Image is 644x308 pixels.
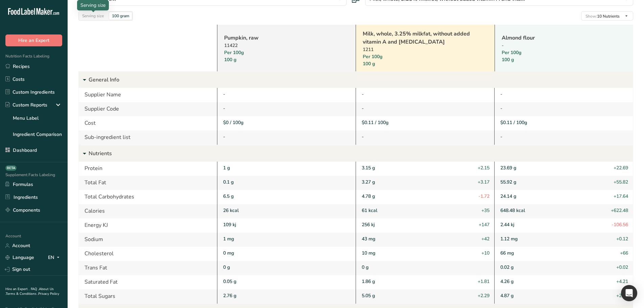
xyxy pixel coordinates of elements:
div: 10 mg [356,247,494,261]
a: Hire an Expert . [5,287,29,291]
div: 1.12 mg [494,233,633,247]
div: Cost [79,116,217,131]
span: +17.64 [614,193,628,201]
div: 100 g [502,56,609,63]
span: - [500,134,502,140]
div: 24.14 g [494,190,633,204]
span: -1.72 [478,193,490,201]
div: Per 100g [502,49,609,63]
button: Show:10 Nutrients [581,11,633,21]
div: Supplier Code [79,102,217,116]
div: 4.78 g [356,190,494,204]
div: $0.11 / 100g [500,119,628,126]
span: +1.81 [478,278,490,286]
div: Custom Reports [5,101,47,109]
div: Open Intercom Messenger [621,285,637,301]
div: 1.86 g [356,275,494,289]
div: 0.02 g [494,261,633,275]
div: - [362,105,490,112]
div: Supplier Name [79,88,217,102]
div: $0.11 / 100g [362,119,490,126]
div: Nutrients [79,145,633,162]
div: - [223,105,351,112]
div: General Info [79,72,633,88]
p: Nutrients [89,145,633,162]
div: 0 mg [217,247,356,261]
span: Show: [586,14,597,19]
div: Total Sugars [79,289,217,304]
span: 10 Nutrients [586,14,620,19]
div: 100 g [224,56,332,63]
span: +0.02 [616,264,628,272]
div: 26 kcal [217,204,356,218]
span: +42 [481,235,490,243]
p: General Info [89,72,633,88]
div: 0.05 g [217,275,356,289]
div: 5.05 g [356,289,494,304]
div: 66 mg [494,247,633,261]
div: EN [48,254,62,262]
span: - [362,134,364,140]
span: +55.82 [614,179,628,187]
span: +22.69 [614,164,628,172]
div: 0 g [356,261,494,275]
div: 2.44 kj [494,218,633,233]
div: 23.69 g [494,162,633,176]
div: 109 kj [217,218,356,233]
div: 61 kcal [356,204,494,218]
div: 256 kj [356,218,494,233]
button: Hire an Expert [5,34,62,46]
div: Total Fat [79,176,217,190]
div: 3.27 g [356,176,494,190]
div: 3.15 g [356,162,494,176]
div: 11422 [224,42,332,49]
div: $0 / 100g [223,119,351,126]
span: +10 [481,250,490,258]
a: Milk, whole, 3.25% milkfat, without added vitamin A and [MEDICAL_DATA] [363,30,470,46]
span: +35 [481,207,490,215]
div: 4.87 g [494,289,633,304]
div: - [223,91,351,98]
span: +66 [620,250,628,258]
a: FAQ . [31,287,39,291]
span: +147 [479,221,490,229]
div: Serving size [80,2,105,9]
a: Terms & Conditions . [6,291,38,296]
div: Calories [79,204,217,218]
div: 1 g [217,162,356,176]
div: 55.92 g [494,176,633,190]
a: Almond flour [502,34,609,42]
a: Pumpkin, raw [224,34,332,42]
span: +0.12 [616,235,628,243]
span: +2.15 [478,164,490,172]
div: 648.48 kcal [494,204,633,218]
div: Sodium [79,233,217,247]
div: 4.26 g [494,275,633,289]
span: +3.17 [478,179,490,187]
div: 1 mg [217,233,356,247]
div: Per 100g [363,53,470,67]
div: Cholesterol [79,247,217,261]
div: - [500,91,628,98]
div: BETA [5,165,17,171]
div: Sub-ingredient list [79,131,217,145]
div: 6.5 g [217,190,356,204]
div: 0.1 g [217,176,356,190]
div: 2.76 g [217,289,356,304]
div: 0 g [217,261,356,275]
div: - [502,42,609,49]
div: - [500,105,628,112]
span: +2.29 [478,292,490,300]
span: - [223,134,225,140]
div: Trans Fat [79,261,217,275]
a: Privacy Policy [38,291,59,296]
div: 43 mg [356,233,494,247]
div: Energy KJ [79,218,217,233]
div: Saturated Fat [79,275,217,289]
div: 100 g [363,60,470,67]
div: Per 100g [224,49,332,63]
span: +2.11 [616,292,628,300]
div: Total Carbohydrates [79,190,217,204]
span: -106.56 [612,221,628,229]
div: 1211 [363,46,470,53]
